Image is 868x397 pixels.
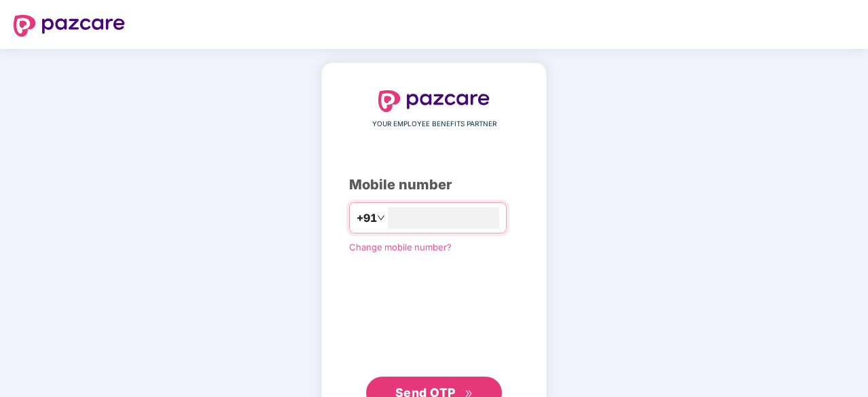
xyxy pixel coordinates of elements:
img: logo [378,90,490,112]
span: YOUR EMPLOYEE BENEFITS PARTNER [372,119,496,130]
span: +91 [357,210,377,227]
img: logo [14,15,125,37]
div: Mobile number [349,174,519,195]
a: Change mobile number? [349,242,452,252]
span: down [377,214,385,222]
